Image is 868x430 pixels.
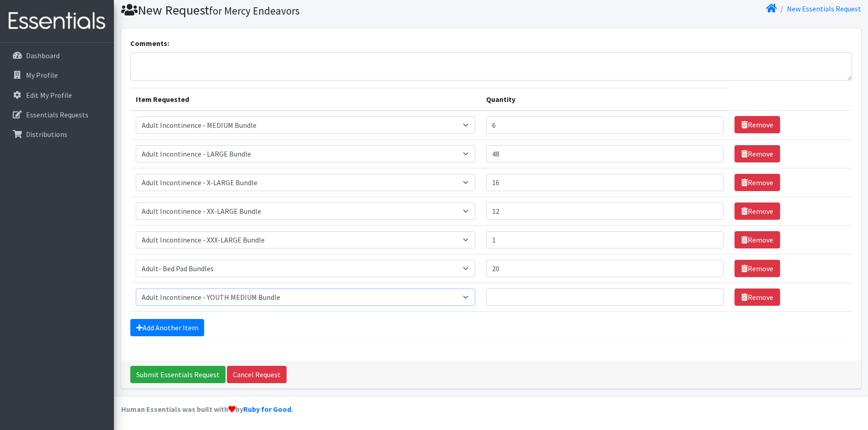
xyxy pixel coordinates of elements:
p: Dashboard [26,51,60,60]
th: Item Requested [130,88,481,111]
small: for Mercy Endeavors [209,4,300,17]
a: Remove [734,145,780,162]
p: My Profile [26,71,58,80]
a: New Essentials Request [787,4,861,13]
a: Remove [734,260,780,277]
input: Submit Essentials Request [130,366,226,383]
a: Remove [734,231,780,248]
a: Add Another Item [130,319,204,336]
label: Comments: [130,38,169,49]
a: Cancel Request [227,366,287,383]
a: Essentials Requests [4,106,110,124]
a: Dashboard [4,46,110,65]
p: Essentials Requests [26,110,88,119]
a: Remove [734,202,780,220]
h1: New Request [121,2,488,18]
th: Quantity [481,88,729,111]
a: Edit My Profile [4,86,110,104]
a: Remove [734,116,780,133]
p: Edit My Profile [26,91,72,100]
a: Ruby for Good [243,405,291,414]
strong: Human Essentials was built with by . [121,405,293,414]
a: Distributions [4,125,110,143]
a: Remove [734,288,780,306]
a: Remove [734,174,780,191]
img: HumanEssentials [4,6,110,36]
a: My Profile [4,66,110,84]
p: Distributions [26,130,67,139]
